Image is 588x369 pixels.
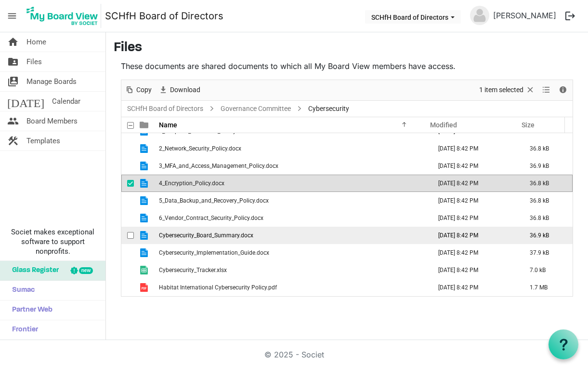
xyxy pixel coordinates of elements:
p: These documents are shared documents to which all My Board View members have access. [121,60,573,72]
td: Cybersecurity_Board_Summary.docx is template cell column header Name [156,227,428,244]
span: Cybersecurity_Board_Summary.docx [159,232,253,239]
td: Cybersecurity_Tracker.xlsx is template cell column header Name [156,261,428,279]
td: is template cell column header type [134,157,156,175]
td: checkbox [121,244,134,261]
span: Templates [26,131,60,150]
td: August 13, 2025 8:42 PM column header Modified [428,192,520,209]
td: is template cell column header type [134,279,156,296]
td: Cybersecurity_Implementation_Guide.docx is template cell column header Name [156,244,428,261]
td: August 13, 2025 8:42 PM column header Modified [428,209,520,227]
td: 36.8 kB is template cell column header Size [520,175,573,192]
td: 2_Network_Security_Policy.docx is template cell column header Name [156,140,428,157]
td: 36.8 kB is template cell column header Size [520,209,573,227]
span: 6_Vendor_Contract_Security_Policy.docx [159,215,263,221]
span: 5_Data_Backup_and_Recovery_Policy.docx [159,197,269,204]
div: Copy [121,80,155,100]
span: Glass Register [7,261,59,280]
button: SCHfH Board of Directors dropdownbutton [365,10,461,24]
td: is template cell column header type [134,175,156,192]
td: August 13, 2025 8:42 PM column header Modified [428,157,520,175]
a: © 2025 - Societ [264,350,324,359]
td: checkbox [121,175,134,192]
a: SCHfH Board of Directors [125,103,205,115]
span: home [7,32,19,52]
span: Cybersecurity [306,103,351,115]
td: 36.9 kB is template cell column header Size [520,157,573,175]
span: Home [26,32,46,52]
td: August 13, 2025 8:42 PM column header Modified [428,227,520,244]
td: is template cell column header type [134,244,156,261]
span: Copy [135,84,153,96]
span: Manage Boards [26,72,77,91]
td: August 13, 2025 8:42 PM column header Modified [428,261,520,279]
span: people [7,111,19,131]
td: 3_MFA_and_Access_Management_Policy.docx is template cell column header Name [156,157,428,175]
span: Size [522,121,535,129]
td: 5_Data_Backup_and_Recovery_Policy.docx is template cell column header Name [156,192,428,209]
td: 37.9 kB is template cell column header Size [520,244,573,261]
span: Download [169,84,201,96]
td: 4_Encryption_Policy.docx is template cell column header Name [156,175,428,192]
span: Cybersecurity_Tracker.xlsx [159,267,227,273]
span: Habitat International Cybersecurity Policy.pdf [159,284,277,291]
span: Name [159,121,177,129]
span: menu [3,7,21,25]
span: Cybersecurity_Implementation_Guide.docx [159,249,269,256]
span: Files [26,52,42,71]
a: Governance Committee [219,103,293,115]
td: checkbox [121,140,134,157]
td: August 13, 2025 8:42 PM column header Modified [428,140,520,157]
a: My Board View Logo [24,4,105,28]
span: Societ makes exceptional software to support nonprofits. [4,227,101,256]
span: Modified [430,121,457,129]
td: is template cell column header type [134,209,156,227]
button: Copy [123,84,154,96]
span: 3_MFA_and_Access_Management_Policy.docx [159,163,278,169]
span: Calendar [52,92,80,111]
span: 4_Encryption_Policy.docx [159,180,224,187]
td: is template cell column header type [134,192,156,209]
div: Download [155,80,204,100]
td: August 13, 2025 8:42 PM column header Modified [428,175,520,192]
td: August 13, 2025 8:42 PM column header Modified [428,244,520,261]
td: is template cell column header type [134,227,156,244]
span: Frontier [7,320,38,340]
td: is template cell column header type [134,261,156,279]
td: 7.0 kB is template cell column header Size [520,261,573,279]
span: 2_Network_Security_Policy.docx [159,145,241,152]
span: folder_shared [7,52,19,71]
div: Clear selection [476,80,538,100]
td: checkbox [121,192,134,209]
td: August 13, 2025 8:42 PM column header Modified [428,279,520,296]
td: checkbox [121,279,134,296]
td: is template cell column header type [134,140,156,157]
div: new [79,267,93,274]
a: SCHfH Board of Directors [105,6,223,26]
span: switch_account [7,72,19,91]
span: 1 item selected [478,84,524,96]
span: Partner Web [7,301,52,320]
td: 36.9 kB is template cell column header Size [520,227,573,244]
span: [DATE] [7,92,44,111]
button: Details [557,84,570,96]
button: View dropdownbutton [540,84,552,96]
td: 1.7 MB is template cell column header Size [520,279,573,296]
td: checkbox [121,227,134,244]
span: 1_Endpoint_Protection_Policy.docx [159,128,249,135]
span: Sumac [7,281,35,300]
button: Download [157,84,202,96]
button: Selection [478,84,537,96]
button: logout [560,6,580,26]
img: My Board View Logo [24,4,101,28]
span: Board Members [26,111,78,131]
td: checkbox [121,209,134,227]
a: [PERSON_NAME] [489,6,560,25]
span: construction [7,131,19,150]
div: Details [555,80,571,100]
h3: Files [114,40,580,56]
td: checkbox [121,261,134,279]
td: 6_Vendor_Contract_Security_Policy.docx is template cell column header Name [156,209,428,227]
img: no-profile-picture.svg [470,6,489,25]
td: 36.8 kB is template cell column header Size [520,140,573,157]
td: Habitat International Cybersecurity Policy.pdf is template cell column header Name [156,279,428,296]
